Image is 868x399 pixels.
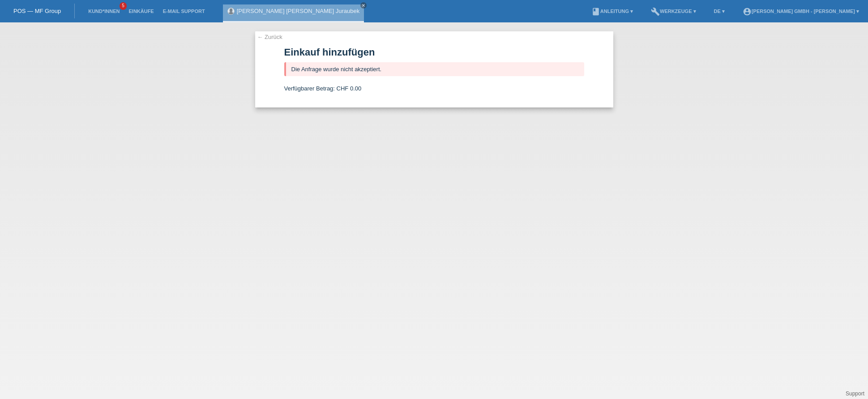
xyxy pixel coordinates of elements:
a: ← Zurück [257,34,282,40]
i: build [651,7,660,16]
h1: Einkauf hinzufügen [284,47,584,58]
a: bookAnleitung ▾ [587,9,637,14]
i: book [591,7,600,16]
span: 5 [120,2,127,10]
a: DE ▾ [710,9,729,14]
a: Support [846,390,864,397]
a: buildWerkzeuge ▾ [646,9,701,14]
a: [PERSON_NAME] [PERSON_NAME] Juraubek [237,8,360,14]
span: CHF 0.00 [337,85,362,92]
a: Kund*innen [84,9,124,14]
i: account_circle [743,7,752,16]
span: Verfügbarer Betrag: [284,85,335,92]
a: account_circle[PERSON_NAME] GmbH - [PERSON_NAME] ▾ [738,9,864,14]
a: POS — MF Group [13,8,61,14]
div: Die Anfrage wurde nicht akzeptiert. [284,62,584,76]
a: Einkäufe [124,9,158,14]
a: close [360,2,367,9]
i: close [361,3,366,8]
a: E-Mail Support [158,9,210,14]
